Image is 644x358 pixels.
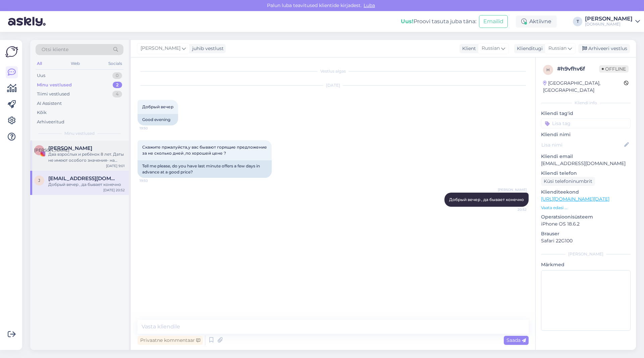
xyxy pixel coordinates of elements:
[482,45,500,52] span: Russian
[48,175,118,182] span: jekaterinamatvejeva54@gmail.com
[573,17,582,26] div: T
[498,187,527,192] span: [PERSON_NAME]
[103,188,125,193] div: [DATE] 20:52
[37,82,72,88] div: Minu vestlused
[106,163,125,168] div: [DATE] 9:01
[541,110,631,117] p: Kliendi tag'id
[48,145,92,151] span: Людмила Бойченко
[142,104,173,109] span: Добрый вечер
[541,251,631,257] div: [PERSON_NAME]
[541,131,631,138] p: Kliendi nimi
[138,160,272,178] div: Tell me please, do you have last minute offers a few days in advance at a good price?
[37,109,47,116] div: Kõik
[37,119,64,125] div: Arhiveeritud
[479,15,508,28] button: Emailid
[142,145,268,156] span: Скажите пржалуйста,у вас бывают горящие предложение за не сколько дней ,по хорошей цене ?
[541,118,631,128] input: Lisa tag
[541,100,631,106] div: Kliendi info
[64,130,95,136] span: Minu vestlused
[541,230,631,237] p: Brauser
[516,15,557,28] div: Aktiivne
[140,126,165,131] span: 19:50
[48,182,125,188] div: Добрый вечер , да бывает конечно
[141,45,180,52] span: [PERSON_NAME]
[541,141,623,149] input: Lisa nimi
[112,91,122,97] div: 4
[362,2,377,8] span: Luba
[541,205,631,211] p: Vaata edasi ...
[37,91,70,97] div: Tiimi vestlused
[543,80,624,94] div: [GEOGRAPHIC_DATA], [GEOGRAPHIC_DATA]
[36,59,43,68] div: All
[69,59,81,68] div: Web
[460,45,476,52] div: Klient
[138,68,529,74] div: Vestlus algas
[541,189,631,196] p: Klienditeekond
[585,16,633,22] div: [PERSON_NAME]
[514,45,543,52] div: Klienditugi
[449,197,524,202] span: Добрый вечер , да бывает конечно
[541,153,631,160] p: Kliendi email
[501,207,527,212] span: 20:52
[541,160,631,167] p: [EMAIL_ADDRESS][DOMAIN_NAME]
[541,213,631,221] p: Operatsioonisüsteem
[5,45,18,58] img: Askly Logo
[138,82,529,88] div: [DATE]
[42,46,68,53] span: Otsi kliente
[138,336,203,345] div: Privaatne kommentaar
[401,18,414,25] b: Uus!
[138,114,178,125] div: Good evening
[38,178,40,183] span: j
[107,59,123,68] div: Socials
[506,337,526,343] span: Saada
[113,82,122,88] div: 2
[541,196,609,202] a: [URL][DOMAIN_NAME][DATE]
[34,148,69,153] span: [PERSON_NAME]
[541,261,631,268] p: Märkmed
[585,22,633,27] div: [DOMAIN_NAME]
[541,237,631,244] p: Safari 22G100
[541,177,595,186] div: Küsi telefoninumbrit
[578,44,630,53] div: Arhiveeri vestlus
[541,221,631,228] p: iPhone OS 18.6.2
[401,17,476,26] div: Proovi tasuta juba täna:
[599,65,629,73] span: Offline
[541,170,631,177] p: Kliendi telefon
[48,151,125,163] div: Два взрослых и ребёнок 8 лет. Даты не имеют особого значения- на какое число самый недорогой
[546,67,550,72] span: h
[140,178,165,183] span: 19:50
[557,65,599,73] div: # h9vfhv6f
[548,45,567,52] span: Russian
[190,45,224,52] div: juhib vestlust
[585,16,640,27] a: [PERSON_NAME][DOMAIN_NAME]
[112,72,122,79] div: 0
[37,100,62,107] div: AI Assistent
[37,72,45,79] div: Uus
